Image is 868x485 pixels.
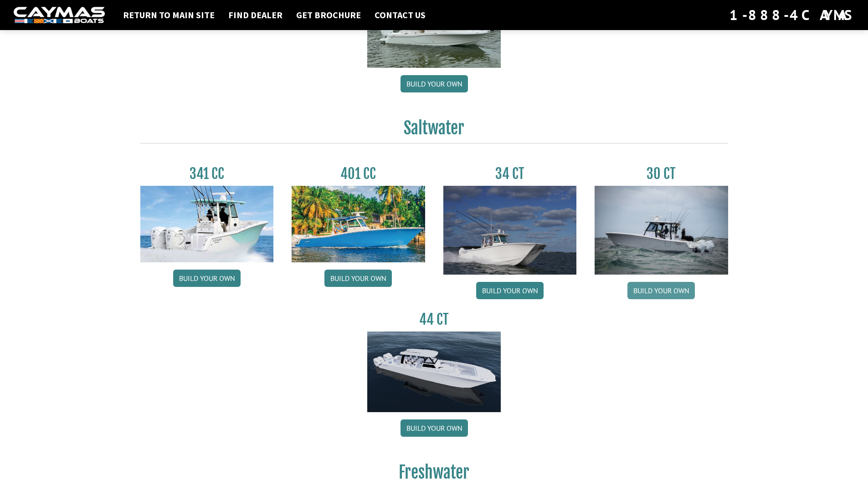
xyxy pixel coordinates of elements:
a: Return to main site [118,9,219,21]
a: Build your own [401,419,468,437]
img: Caymas_34_CT_pic_1.jpg [443,186,577,275]
a: Build your own [324,270,392,287]
a: Build your own [173,270,241,287]
img: 44ct_background.png [367,332,501,413]
a: Build your own [627,282,695,299]
img: 401CC_thumb.pg.jpg [292,186,425,262]
a: Find Dealer [224,9,287,21]
img: white-logo-c9c8dbefe5ff5ceceb0f0178aa75bf4bb51f6bca0971e226c86eb53dfe498488.png [14,7,105,24]
img: 341CC-thumbjpg.jpg [140,186,274,262]
h2: Saltwater [140,118,728,143]
a: Build your own [401,75,468,92]
h3: 34 CT [443,165,577,182]
a: Contact Us [370,9,430,21]
h3: 401 CC [292,165,425,182]
h3: 44 CT [367,311,501,328]
h3: 341 CC [140,165,274,182]
div: 1-888-4CAYMAS [729,5,854,25]
a: Get Brochure [292,9,365,21]
h3: 30 CT [595,165,728,182]
img: 30_CT_photo_shoot_for_caymas_connect.jpg [595,186,728,275]
a: Build your own [476,282,544,299]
